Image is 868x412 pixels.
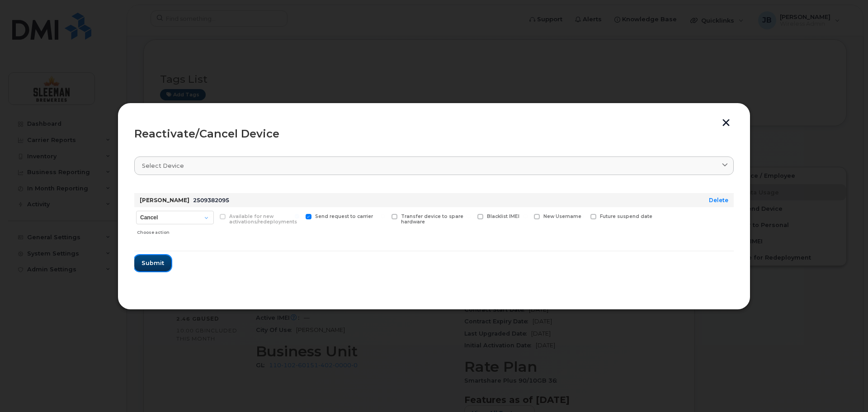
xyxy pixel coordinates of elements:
a: Delete [709,197,728,204]
input: Available for new activations/redeployments [209,214,213,218]
span: Available for new activations/redeployments [229,213,297,225]
button: Submit [134,255,171,271]
a: Select device [134,156,734,175]
span: Future suspend date [600,213,652,219]
span: 2509382095 [193,197,229,204]
span: Transfer device to spare hardware [401,213,463,225]
div: Reactivate/Cancel Device [134,128,734,139]
div: Choose action [137,225,214,236]
input: New Username [523,214,528,218]
strong: [PERSON_NAME] [140,197,189,204]
span: Blacklist IMEI [487,213,519,219]
input: Send request to carrier [295,214,299,218]
span: New Username [543,213,581,219]
input: Blacklist IMEI [467,214,471,218]
input: Future suspend date [580,214,584,218]
span: Submit [142,259,164,267]
input: Transfer device to spare hardware [381,214,385,218]
span: Send request to carrier [315,213,373,219]
span: Select device [142,161,184,170]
